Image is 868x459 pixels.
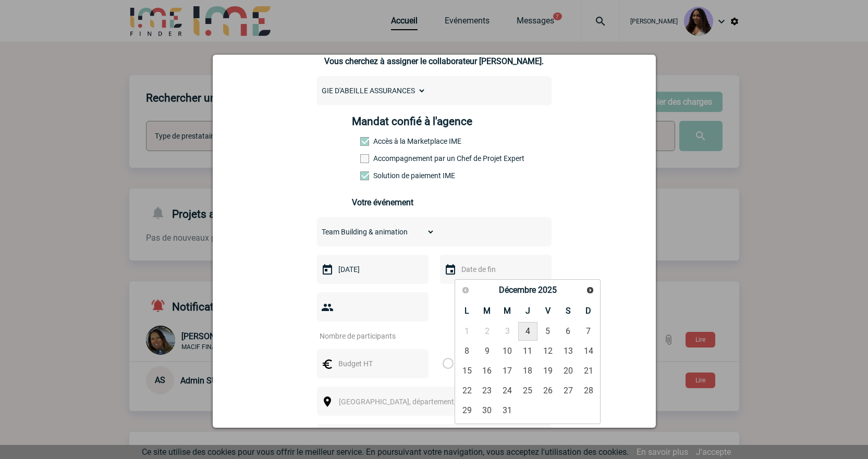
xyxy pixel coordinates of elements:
a: 30 [478,401,497,420]
a: 17 [498,362,517,380]
a: 6 [558,322,578,341]
input: Nombre de participants [317,329,415,343]
a: 22 [457,381,476,400]
label: Accès à la Marketplace IME [360,137,406,145]
a: 12 [539,342,558,361]
a: 25 [518,381,537,400]
span: [GEOGRAPHIC_DATA], département, région... [339,398,484,406]
span: Lundi [464,306,469,316]
a: 8 [457,342,476,361]
a: 23 [478,381,497,400]
span: Mercredi [504,306,511,316]
a: Suivant [582,282,597,297]
a: 9 [478,342,497,361]
span: Vendredi [545,306,551,316]
a: 14 [579,342,598,361]
a: 13 [558,342,578,361]
a: 15 [457,362,476,380]
a: 16 [478,362,497,380]
input: Date de début [336,263,408,276]
a: 5 [539,322,558,341]
a: 26 [539,381,558,400]
label: Conformité aux process achat client, Prise en charge de la facturation, Mutualisation de plusieur... [360,171,406,180]
span: Décembre [499,285,536,295]
span: Dimanche [585,306,591,316]
a: 10 [498,342,517,361]
a: 19 [539,362,558,380]
a: 20 [558,362,578,380]
a: 21 [579,362,598,380]
label: Par personne [443,349,454,378]
p: Vous cherchez à assigner le collaborateur [PERSON_NAME]. [317,56,552,66]
span: Samedi [566,306,571,316]
a: 4 [518,322,537,341]
a: 11 [518,342,537,361]
span: Suivant [586,286,594,294]
a: 29 [457,401,476,420]
a: 24 [498,381,517,400]
span: Jeudi [525,306,530,316]
a: 7 [579,322,598,341]
h3: Votre événement [352,197,516,207]
h4: Mandat confié à l'agence [352,115,472,128]
a: 28 [579,381,598,400]
a: 27 [558,381,578,400]
label: Prestation payante [360,154,406,163]
input: Budget HT [336,357,408,370]
span: Mardi [483,306,491,316]
a: 18 [518,362,537,380]
input: Date de fin [459,263,531,276]
span: 2025 [538,285,557,295]
a: 31 [498,401,517,420]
